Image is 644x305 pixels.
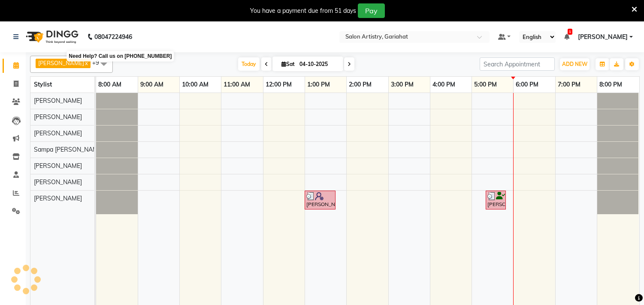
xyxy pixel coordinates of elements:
span: [PERSON_NAME] [34,194,82,202]
a: 8:00 PM [597,78,624,91]
a: 12:00 PM [263,78,294,91]
span: [PERSON_NAME] [34,162,82,170]
span: Sat [279,61,297,67]
a: 9:00 AM [138,78,166,91]
a: 3:00 PM [389,78,416,91]
span: [PERSON_NAME] [38,60,84,66]
img: logo [22,25,81,49]
a: 11:00 AM [221,78,252,91]
span: 1 [568,29,572,35]
span: Stylist [34,81,52,88]
span: [PERSON_NAME] [34,178,82,186]
a: 5:00 PM [472,78,499,91]
div: [PERSON_NAME], TK01, 01:00 PM-01:45 PM, Spa - Protein Rush_Mid Back [305,192,335,208]
span: [PERSON_NAME] [34,129,82,137]
div: [PERSON_NAME], TK02, 05:20 PM-05:50 PM, Cut - Hair Trim (Without Wash) [487,192,505,208]
a: 10:00 AM [180,78,211,91]
button: ADD NEW [560,58,590,70]
span: [PERSON_NAME] [578,33,628,42]
input: Search Appointment [480,57,555,71]
div: You have a payment due from 51 days [250,6,356,15]
span: [PERSON_NAME] [34,113,82,121]
span: Today [238,57,260,71]
a: 7:00 PM [556,78,583,91]
a: 1 [564,33,569,41]
iframe: chat widget [608,271,635,296]
input: 2025-10-04 [297,58,340,71]
a: 8:00 AM [96,78,124,91]
a: 2:00 PM [347,78,374,91]
a: 6:00 PM [514,78,541,91]
button: Pay [358,3,385,18]
span: ADD NEW [562,61,587,67]
a: 1:00 PM [305,78,332,91]
b: 08047224946 [94,25,132,49]
span: [PERSON_NAME] [34,97,82,105]
a: 4:00 PM [430,78,457,91]
span: Sampa [PERSON_NAME] [34,146,103,153]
